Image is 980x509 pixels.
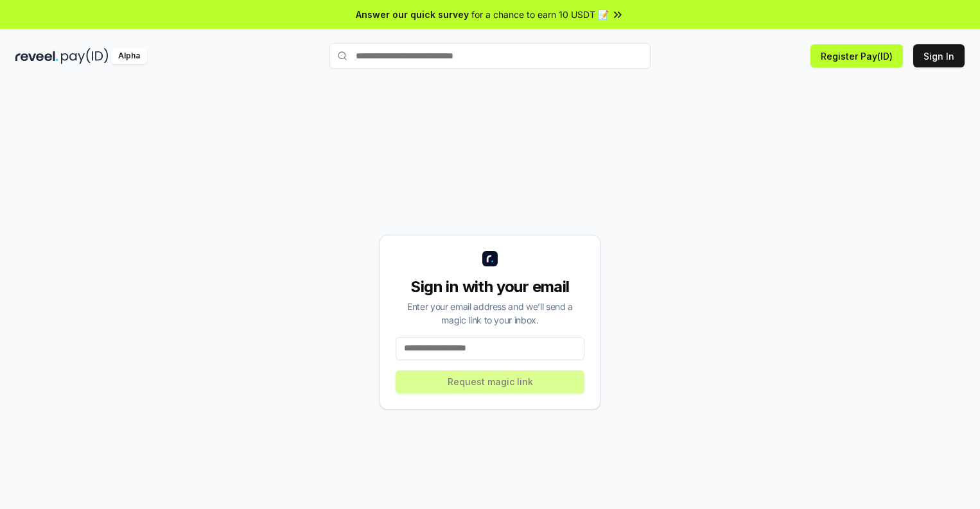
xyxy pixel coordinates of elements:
div: Enter your email address and we’ll send a magic link to your inbox. [396,300,584,327]
img: pay_id [61,48,109,64]
div: Sign in with your email [396,277,584,297]
span: for a chance to earn 10 USDT 📝 [471,8,609,21]
button: Sign In [913,44,965,67]
img: logo_small [482,251,498,266]
div: Alpha [111,48,147,64]
button: Register Pay(ID) [810,44,903,67]
img: reveel_dark [15,48,58,64]
span: Answer our quick survey [356,8,469,21]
